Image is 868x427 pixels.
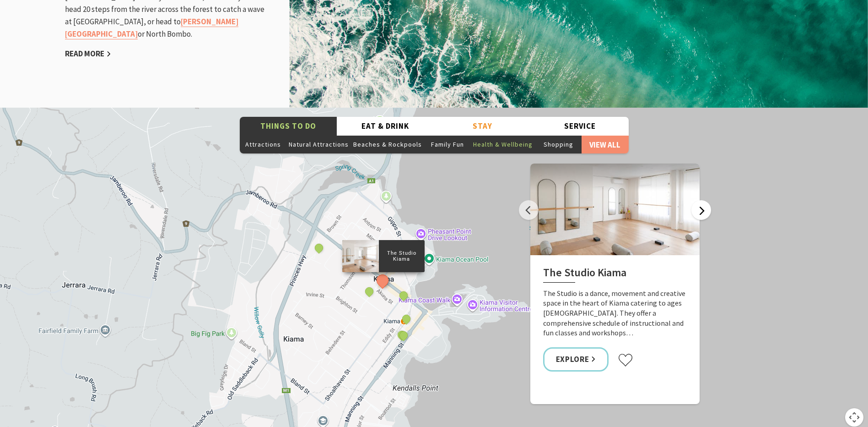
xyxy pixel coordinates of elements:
[471,135,535,153] button: Health & Wellbeing
[398,329,410,341] button: See detail about Synergy Beauty Therapy
[65,49,111,59] a: Read More
[351,135,424,153] button: Beaches & Rockpools
[240,117,337,136] button: Things To Do
[535,135,582,153] button: Shopping
[286,135,351,153] button: Natural Attractions
[618,353,633,367] button: Click to favourite The Studio Kiama
[398,290,410,301] button: See detail about Emergence Yoga Kiama
[363,285,375,297] button: See detail about The Man Walk
[434,117,532,136] button: Stay
[378,249,424,263] p: The Studio Kiama
[519,200,539,220] button: Previous
[240,135,286,153] button: Attractions
[313,242,325,254] button: See detail about Kiama Leisure Centre
[424,135,471,153] button: Family Fun
[691,200,711,220] button: Next
[374,272,391,289] button: See detail about The Studio Kiama
[543,289,687,338] p: The Studio is a dance, movement and creative space in the heart of Kiama catering to ages [DEMOGR...
[582,135,628,153] a: View All
[400,313,412,325] button: See detail about Koh Samui Thai Massage
[845,408,863,427] button: Map camera controls
[543,347,609,372] a: Explore
[337,117,434,136] button: Eat & Drink
[531,117,629,136] button: Service
[543,266,687,283] h2: The Studio Kiama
